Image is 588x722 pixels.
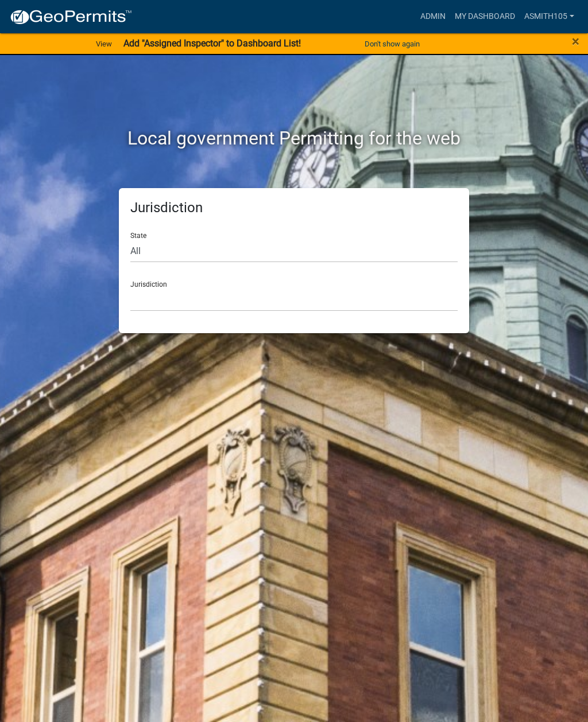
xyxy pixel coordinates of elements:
[130,200,458,216] h5: Jurisdiction
[91,34,117,53] a: View
[572,33,579,49] span: ×
[123,38,301,49] strong: Add "Assigned Inspector" to Dashboard List!
[416,6,450,28] a: Admin
[27,127,561,149] h2: Local government Permitting for the web
[572,34,579,48] button: Close
[520,6,579,28] a: asmith105
[450,6,520,28] a: My Dashboard
[360,34,424,53] button: Don't show again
